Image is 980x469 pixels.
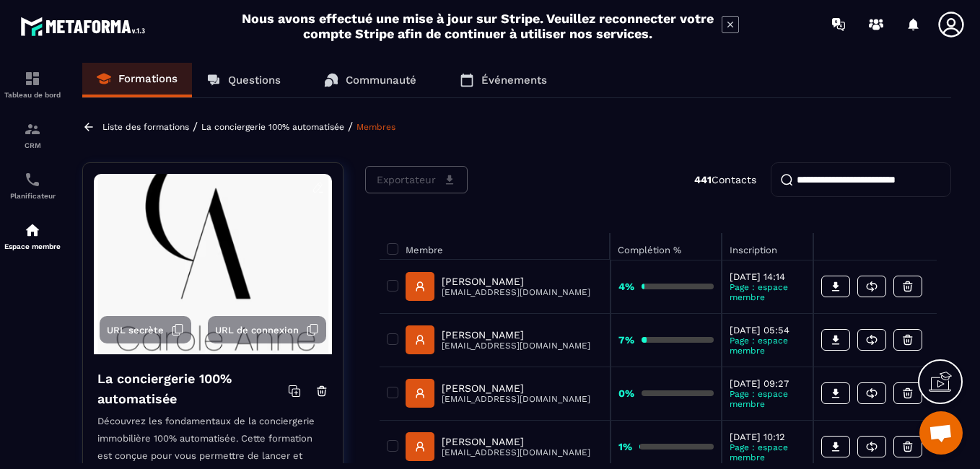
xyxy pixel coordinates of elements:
p: Page : espace membre [730,282,805,302]
p: [DATE] 09:27 [730,378,805,389]
th: Inscription [722,233,813,260]
a: La conciergerie 100% automatisée [201,122,344,132]
a: [PERSON_NAME][EMAIL_ADDRESS][DOMAIN_NAME] [406,272,590,301]
span: / [193,120,198,133]
strong: 1% [618,441,632,452]
strong: 7% [618,334,634,346]
a: Questions [192,63,295,97]
a: Événements [445,63,561,97]
img: automations [24,222,41,239]
a: [PERSON_NAME][EMAIL_ADDRESS][DOMAIN_NAME] [406,325,590,354]
a: formationformationTableau de bord [4,59,61,110]
img: formation [24,70,41,87]
h4: La conciergerie 100% automatisée [97,369,288,409]
a: formationformationCRM [4,110,61,160]
span: URL secrète [107,325,164,336]
p: Page : espace membre [730,336,805,356]
p: Page : espace membre [730,442,805,463]
a: Membres [356,122,395,132]
img: logo [20,13,150,40]
p: Événements [481,74,547,87]
a: [PERSON_NAME][EMAIL_ADDRESS][DOMAIN_NAME] [406,379,590,408]
th: Complétion % [611,233,722,260]
p: Questions [228,74,281,87]
a: [PERSON_NAME][EMAIL_ADDRESS][DOMAIN_NAME] [406,432,590,461]
p: Planificateur [4,192,61,200]
p: [EMAIL_ADDRESS][DOMAIN_NAME] [442,447,590,457]
a: automationsautomationsEspace membre [4,211,61,261]
th: Membre [380,233,611,260]
strong: 4% [618,281,634,292]
p: [DATE] 14:14 [730,271,805,282]
button: URL secrète [100,316,191,343]
p: Espace membre [4,242,61,250]
div: Ouvrir le chat [919,411,963,455]
p: [PERSON_NAME] [442,329,590,341]
p: [DATE] 05:54 [730,325,805,336]
img: scheduler [24,171,41,188]
p: [PERSON_NAME] [442,276,590,287]
p: [EMAIL_ADDRESS][DOMAIN_NAME] [442,287,590,297]
span: / [348,120,353,133]
p: Page : espace membre [730,389,805,409]
img: background [94,174,332,354]
button: URL de connexion [208,316,326,343]
p: [DATE] 10:12 [730,431,805,442]
p: Contacts [694,174,756,185]
a: Formations [82,63,192,97]
p: Communauté [346,74,416,87]
p: [EMAIL_ADDRESS][DOMAIN_NAME] [442,394,590,404]
h2: Nous avons effectué une mise à jour sur Stripe. Veuillez reconnecter votre compte Stripe afin de ... [241,11,714,41]
img: formation [24,120,41,138]
strong: 0% [618,387,634,399]
p: [PERSON_NAME] [442,382,590,394]
p: Formations [118,72,178,85]
a: schedulerschedulerPlanificateur [4,160,61,211]
p: [PERSON_NAME] [442,436,590,447]
p: Tableau de bord [4,91,61,99]
p: [EMAIL_ADDRESS][DOMAIN_NAME] [442,341,590,351]
a: Liste des formations [102,122,189,132]
span: URL de connexion [215,325,299,336]
a: Communauté [310,63,431,97]
p: CRM [4,141,61,149]
strong: 441 [694,174,712,185]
